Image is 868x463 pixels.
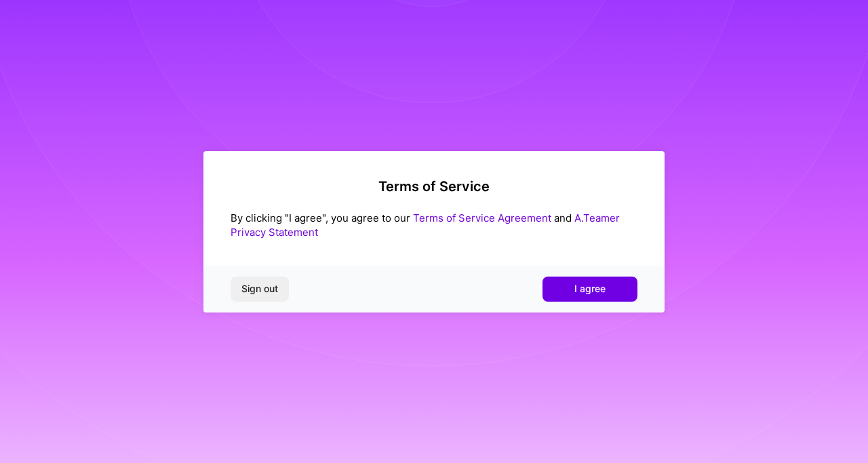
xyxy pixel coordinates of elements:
[231,277,289,301] button: Sign out
[574,282,606,296] span: I agree
[241,282,278,296] span: Sign out
[231,211,637,239] div: By clicking "I agree", you agree to our and
[231,178,637,195] h2: Terms of Service
[413,212,551,224] a: Terms of Service Agreement
[542,277,637,301] button: I agree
